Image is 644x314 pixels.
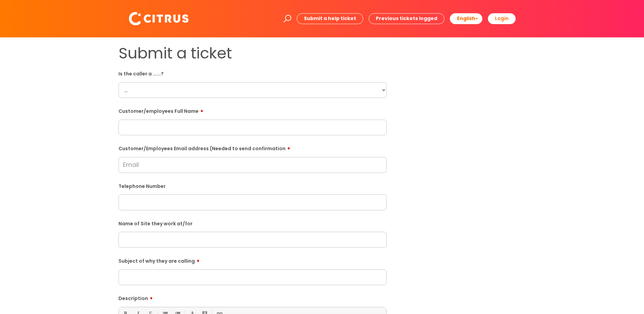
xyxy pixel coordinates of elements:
[118,182,387,189] label: Telephone Number
[297,13,363,24] a: Submit a help ticket
[495,15,509,22] b: Login
[118,157,387,173] input: Email
[118,44,387,63] h1: Submit a ticket
[118,143,387,152] label: Customer/Employees Email address (Needed to send confirmation
[118,106,387,114] label: Customer/employees Full Name
[118,70,387,77] label: Is the caller a ......?
[118,293,387,301] label: Description
[457,15,475,22] span: English
[118,256,387,264] label: Subject of why they are calling
[118,220,387,227] label: Name of Site they work at/for
[488,13,516,24] a: Login
[369,13,444,24] a: Previous tickets logged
